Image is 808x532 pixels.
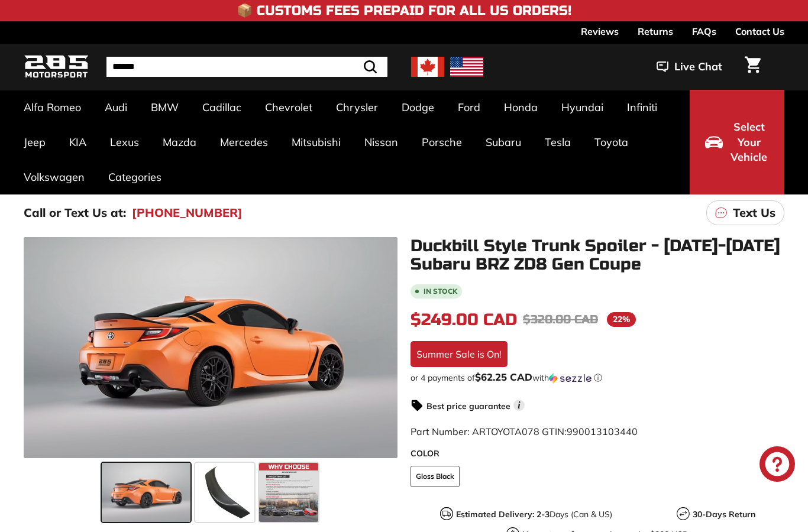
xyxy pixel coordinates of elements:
a: Honda [492,90,550,125]
strong: Estimated Delivery: 2-3 [456,509,550,520]
a: Porsche [410,125,474,160]
a: Audi [93,90,139,125]
span: 990013103440 [567,426,638,437]
strong: Best price guarantee [426,401,510,411]
a: BMW [139,90,190,125]
h4: 📦 Customs Fees Prepaid for All US Orders! [237,4,571,18]
strong: 30-Days Return [693,509,755,520]
label: COLOR [411,447,784,460]
p: Call or Text Us at: [24,204,126,222]
button: Live Chat [641,52,738,82]
button: Select Your Vehicle [690,90,784,194]
a: Alfa Romeo [12,90,93,125]
img: Sezzle [549,373,592,384]
a: Lexus [98,125,151,160]
a: Categories [96,160,173,194]
a: Tesla [533,125,583,160]
input: Search [106,57,387,77]
p: Text Us [733,204,775,222]
a: Cadillac [190,90,253,125]
div: Summer Sale is On! [411,341,508,367]
a: Infiniti [615,90,669,125]
a: Text Us [706,200,784,225]
a: Returns [638,21,673,41]
a: Chevrolet [253,90,324,125]
a: Contact Us [735,21,784,41]
div: or 4 payments of with [411,372,784,384]
a: Jeep [12,125,57,160]
span: Select Your Vehicle [729,119,769,165]
a: [PHONE_NUMBER] [132,204,243,222]
span: $249.00 CAD [411,310,517,330]
span: 22% [607,312,636,327]
span: i [513,400,525,411]
span: Live Chat [674,59,722,74]
inbox-online-store-chat: Shopify online store chat [756,446,799,485]
a: Chrysler [324,90,390,125]
a: Toyota [583,125,640,160]
a: FAQs [692,21,716,41]
a: Mercedes [208,125,280,160]
span: $320.00 CAD [523,312,598,327]
a: Ford [446,90,492,125]
a: Subaru [474,125,533,160]
a: KIA [57,125,98,160]
a: Hyundai [550,90,615,125]
a: Cart [738,47,768,87]
p: Days (Can & US) [456,508,612,521]
span: Part Number: ARTOYOTA078 GTIN: [411,426,638,437]
b: In stock [424,288,457,295]
a: Nissan [353,125,410,160]
a: Mitsubishi [280,125,353,160]
a: Mazda [151,125,208,160]
a: Reviews [581,21,619,41]
a: Volkswagen [12,160,96,194]
img: Logo_285_Motorsport_areodynamics_components [24,53,89,81]
a: Dodge [390,90,446,125]
div: or 4 payments of$62.25 CADwithSezzle Click to learn more about Sezzle [411,372,784,384]
span: $62.25 CAD [475,371,532,383]
h1: Duckbill Style Trunk Spoiler - [DATE]-[DATE] Subaru BRZ ZD8 Gen Coupe [411,237,784,274]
